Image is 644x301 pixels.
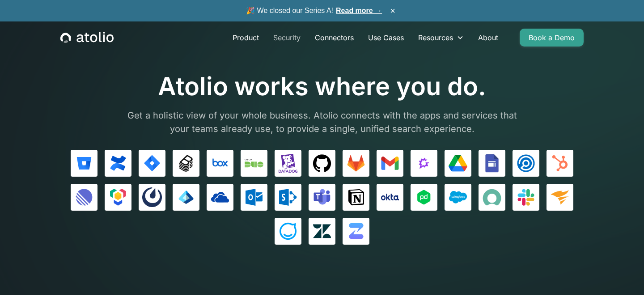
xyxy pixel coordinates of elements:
[246,5,382,16] span: 🎉 We closed our Series A!
[266,29,308,47] a: Security
[418,32,453,43] div: Resources
[121,72,523,102] h1: Atolio works where you do.
[121,109,523,136] p: Get a holistic view of your whole business. Atolio connects with the apps and services that your ...
[336,7,382,14] a: Read more →
[225,29,266,47] a: Product
[361,29,411,47] a: Use Cases
[387,6,398,16] button: ×
[599,258,644,301] iframe: Chat Widget
[471,29,505,47] a: About
[411,29,471,47] div: Resources
[308,29,361,47] a: Connectors
[520,29,584,47] a: Book a Demo
[60,32,114,43] a: home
